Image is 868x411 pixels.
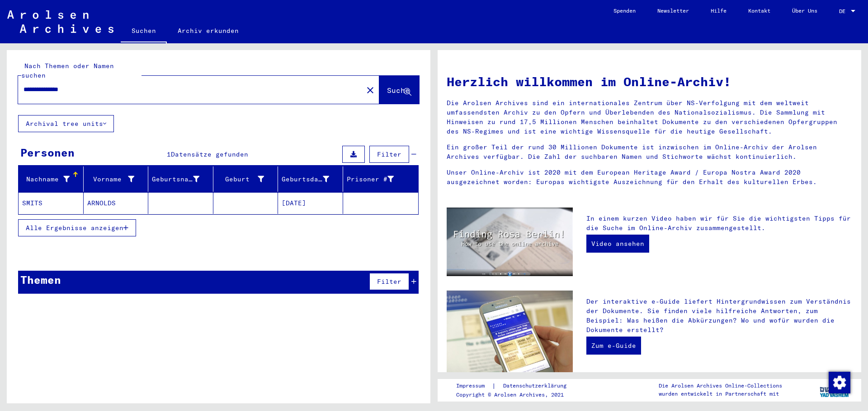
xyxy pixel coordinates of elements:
[152,172,213,186] div: Geburtsname
[18,115,114,132] button: Archival tree units
[447,98,852,136] p: Die Arolsen Archives sind ein internationales Zentrum über NS-Verfolgung mit dem weltweit umfasse...
[387,86,410,95] span: Suche
[379,76,419,104] button: Suche
[456,381,577,391] div: |
[87,172,148,186] div: Vorname
[377,150,401,158] span: Filter
[343,166,419,192] mat-header-cell: Prisoner #
[282,172,343,186] div: Geburtsdatum
[839,8,849,14] span: DE
[586,337,641,355] a: Zum e-Guide
[217,172,278,186] div: Geburt‏
[213,166,278,192] mat-header-cell: Geburt‏
[7,10,113,33] img: Arolsen_neg.svg
[456,391,577,399] p: Copyright © Arolsen Archives, 2021
[217,175,264,184] div: Geburt‏
[447,168,852,187] p: Unser Online-Archiv ist 2020 mit dem European Heritage Award / Europa Nostra Award 2020 ausgezeic...
[87,175,135,184] div: Vorname
[447,72,852,91] h1: Herzlich willkommen im Online-Archiv!
[167,150,171,158] span: 1
[278,192,343,214] mat-cell: [DATE]
[152,175,199,184] div: Geburtsname
[22,172,83,186] div: Nachname
[829,372,850,393] img: Zustimmung ändern
[171,150,248,158] span: Datensätze gefunden
[365,85,376,96] mat-icon: close
[19,192,84,214] mat-cell: SMITS
[20,144,75,161] div: Personen
[377,277,401,286] span: Filter
[21,62,114,79] mat-label: Nach Themen oder Namen suchen
[22,175,70,184] div: Nachname
[447,143,852,162] p: Ein großer Teil der rund 30 Millionen Dokumente ist inzwischen im Online-Archiv der Arolsen Archi...
[167,20,250,42] a: Archiv erkunden
[586,214,852,233] p: In einem kurzen Video haben wir für Sie die wichtigsten Tipps für die Suche im Online-Archiv zusa...
[496,381,577,391] a: Datenschutzerklärung
[26,224,123,232] span: Alle Ergebnisse anzeigen
[659,382,782,390] p: Die Arolsen Archives Online-Collections
[447,208,573,276] img: video.jpg
[121,20,167,43] a: Suchen
[361,81,379,99] button: Clear
[818,379,852,401] img: yv_logo.png
[20,272,61,288] div: Themen
[18,219,136,236] button: Alle Ergebnisse anzeigen
[586,297,852,335] p: Der interaktive e-Guide liefert Hintergrundwissen zum Verständnis der Dokumente. Sie finden viele...
[84,166,149,192] mat-header-cell: Vorname
[347,172,408,186] div: Prisoner #
[369,146,409,163] button: Filter
[659,390,782,398] p: wurden entwickelt in Partnerschaft mit
[278,166,343,192] mat-header-cell: Geburtsdatum
[282,175,329,184] div: Geburtsdatum
[456,381,492,391] a: Impressum
[19,166,84,192] mat-header-cell: Nachname
[84,192,149,214] mat-cell: ARNOLDS
[369,273,409,290] button: Filter
[347,175,394,184] div: Prisoner #
[447,291,573,374] img: eguide.jpg
[586,235,649,253] a: Video ansehen
[148,166,213,192] mat-header-cell: Geburtsname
